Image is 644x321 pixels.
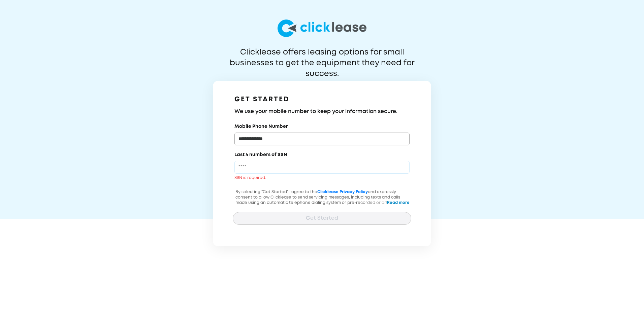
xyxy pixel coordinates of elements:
[234,94,410,105] h1: GET STARTED
[233,212,411,225] button: Get Started
[234,175,410,181] div: SSN is required.
[213,47,431,69] p: Clicklease offers leasing options for small businesses to get the equipment they need for success.
[233,189,411,222] p: By selecting "Get Started" I agree to the and expressly consent to allow Clicklease to send servi...
[317,190,368,194] a: Clicklease Privacy Policy
[234,108,410,116] h3: We use your mobile number to keep your information secure.
[234,151,287,158] label: Last 4 numbers of SSN
[234,123,288,130] label: Mobile Phone Number
[278,20,366,37] img: logo-larg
